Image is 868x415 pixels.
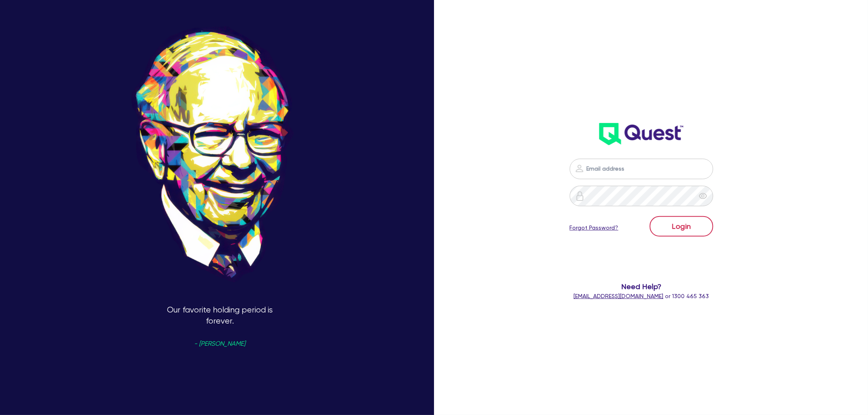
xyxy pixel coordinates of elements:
[575,164,585,173] img: icon-password
[699,192,707,200] span: eye
[575,191,585,201] img: icon-password
[574,293,709,299] span: or 1300 465 363
[599,123,683,145] img: wH2k97JdezQIQAAAABJRU5ErkJggg==
[650,216,713,237] button: Login
[574,293,664,299] a: [EMAIL_ADDRESS][DOMAIN_NAME]
[194,341,246,347] span: - [PERSON_NAME]
[570,159,713,179] input: Email address
[570,223,619,232] a: Forgot Password?
[523,281,759,292] span: Need Help?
